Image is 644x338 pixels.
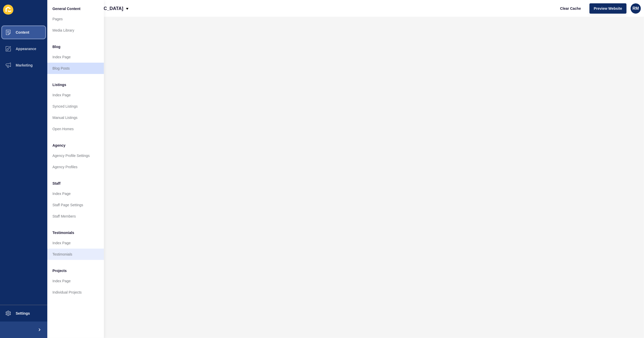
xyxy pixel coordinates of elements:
a: Manual Listings [47,112,104,123]
span: Blog [52,44,60,49]
a: Synced Listings [47,101,104,112]
a: Pages [47,13,104,25]
span: Testimonials [52,230,74,235]
span: Staff [52,181,60,186]
span: General Content [52,6,80,11]
button: Preview Website [589,3,627,14]
a: Index Page [47,188,104,199]
a: Staff Members [47,211,104,222]
span: Preview Website [594,6,622,11]
a: Staff Page Settings [47,199,104,211]
button: Clear Cache [556,3,585,14]
a: Open Homes [47,123,104,135]
span: Projects [52,268,67,273]
a: Media Library [47,25,104,36]
a: Blog Posts [47,63,104,74]
a: Agency Profile Settings [47,150,104,161]
a: Index Page [47,275,104,287]
span: Agency [52,143,66,148]
a: Index Page [47,89,104,101]
a: Index Page [47,51,104,63]
span: Listings [52,82,66,87]
a: Index Page [47,237,104,249]
a: Agency Profiles [47,161,104,173]
a: Testimonials [47,249,104,260]
span: Clear Cache [560,6,581,11]
a: Individual Projects [47,287,104,298]
span: RM [633,6,639,11]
